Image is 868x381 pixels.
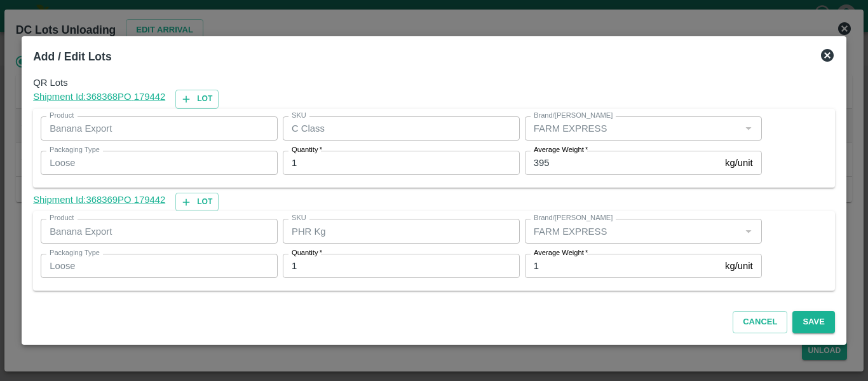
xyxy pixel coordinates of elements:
[50,145,100,155] label: Packaging Type
[534,248,588,258] label: Average Weight
[534,213,613,223] label: Brand/[PERSON_NAME]
[292,213,306,223] label: SKU
[292,111,306,121] label: SKU
[792,311,834,333] button: Save
[534,145,588,155] label: Average Weight
[50,111,74,121] label: Product
[33,193,165,211] a: Shipment Id:368369PO 179442
[733,311,787,333] button: Cancel
[175,90,219,108] button: Lot
[175,193,219,211] button: Lot
[33,90,165,108] a: Shipment Id:368368PO 179442
[529,223,737,239] input: Create Brand/Marka
[292,248,322,258] label: Quantity
[725,259,753,273] p: kg/unit
[725,156,753,170] p: kg/unit
[50,248,100,258] label: Packaging Type
[50,213,74,223] label: Product
[292,145,322,155] label: Quantity
[534,111,613,121] label: Brand/[PERSON_NAME]
[33,50,111,63] b: Add / Edit Lots
[33,76,835,90] span: QR Lots
[529,120,737,137] input: Create Brand/Marka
